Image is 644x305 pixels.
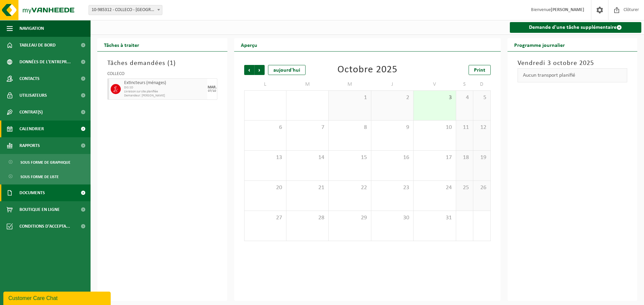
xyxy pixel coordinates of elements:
[19,20,44,37] span: Navigation
[19,121,44,137] span: Calendrier
[124,94,206,98] span: Demandeur: [PERSON_NAME]
[268,65,306,75] div: aujourd'hui
[518,68,628,82] div: Aucun transport planifié
[460,154,470,161] span: 18
[107,58,217,68] h3: Tâches demandées ( )
[2,170,89,183] a: Sous forme de liste
[417,154,452,161] span: 17
[375,124,410,131] span: 9
[19,201,60,218] span: Boutique en ligne
[248,184,283,192] span: 20
[20,170,59,183] span: Sous forme de liste
[19,87,47,104] span: Utilisateurs
[460,184,470,192] span: 25
[332,184,367,192] span: 22
[234,38,264,51] h2: Aperçu
[20,156,70,169] span: Sous forme de graphique
[329,78,371,90] td: M
[337,65,397,75] div: Octobre 2025
[124,86,206,90] span: DIS SD
[371,78,414,90] td: J
[417,124,452,131] span: 10
[19,184,45,201] span: Documents
[248,154,283,161] span: 13
[290,184,325,192] span: 21
[507,38,572,51] h2: Programme journalier
[510,22,642,33] a: Demande d'une tâche supplémentaire
[19,54,71,70] span: Données de l'entrepr...
[477,94,487,101] span: 5
[107,72,217,78] div: COLLECO
[19,137,40,154] span: Rapports
[124,80,206,86] span: Extincteurs (ménages)
[518,58,628,68] h3: Vendredi 3 octobre 2025
[244,65,254,75] span: Précédent
[208,89,216,93] div: 07/10
[375,214,410,222] span: 30
[124,90,206,94] span: Livraison sur site planifiée
[332,214,367,222] span: 29
[469,65,491,75] a: Print
[3,290,112,305] iframe: chat widget
[332,124,367,131] span: 8
[477,184,487,192] span: 26
[244,78,286,90] td: L
[473,78,490,90] td: D
[456,78,473,90] td: S
[290,154,325,161] span: 14
[19,37,56,54] span: Tableau de bord
[551,7,584,12] strong: [PERSON_NAME]
[19,70,40,87] span: Contacts
[2,156,89,168] a: Sous forme de graphique
[89,5,162,15] span: 10-985312 - COLLECO - GAUCHY
[477,154,487,161] span: 19
[474,68,485,73] span: Print
[375,184,410,192] span: 23
[290,214,325,222] span: 28
[460,94,470,101] span: 4
[19,104,43,121] span: Contrat(s)
[414,78,456,90] td: V
[248,214,283,222] span: 27
[97,38,146,51] h2: Tâches à traiter
[208,85,217,89] div: MAR.
[332,154,367,161] span: 15
[477,124,487,131] span: 12
[286,78,329,90] td: M
[89,5,162,15] span: 10-985312 - COLLECO - GAUCHY
[248,124,283,131] span: 6
[170,60,173,67] span: 1
[417,214,452,222] span: 31
[417,184,452,192] span: 24
[19,218,70,235] span: Conditions d'accepta...
[290,124,325,131] span: 7
[255,65,265,75] span: Suivant
[417,94,452,101] span: 3
[375,154,410,161] span: 16
[460,124,470,131] span: 11
[375,94,410,101] span: 2
[332,94,367,101] span: 1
